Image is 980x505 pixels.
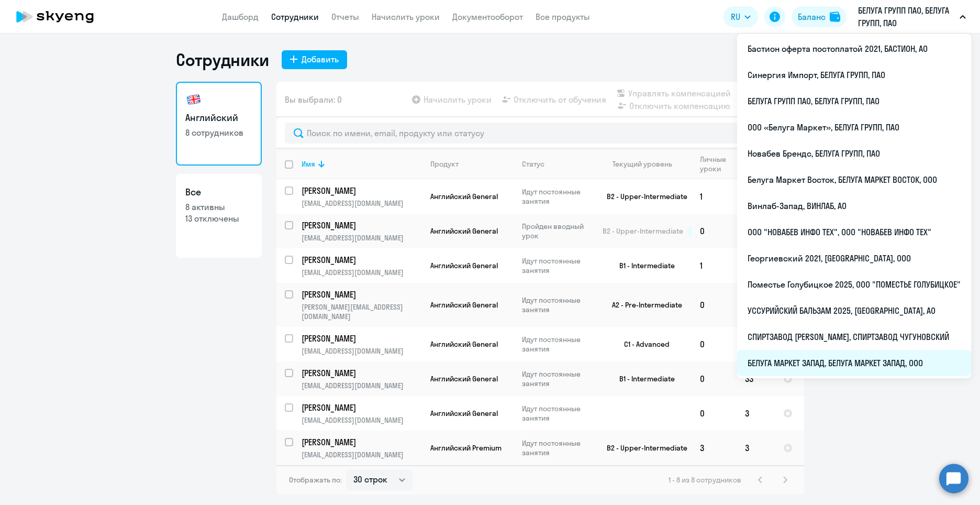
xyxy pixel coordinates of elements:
a: Отчеты [331,12,359,22]
a: [PERSON_NAME] [302,436,421,448]
td: B1 - Intermediate [594,361,692,396]
div: Личные уроки [700,155,729,173]
p: 13 отключены [185,213,252,224]
span: B2 - Upper-Intermediate [603,226,683,236]
p: [PERSON_NAME] [302,333,420,344]
td: B2 - Upper-Intermediate [594,431,692,465]
a: [PERSON_NAME] [302,333,421,344]
p: 8 активны [185,201,252,213]
td: 15 [737,248,775,283]
p: [PERSON_NAME] [302,289,420,300]
p: Идут постоянные занятия [522,438,594,457]
a: Дашборд [222,12,259,22]
a: [PERSON_NAME] [302,402,421,413]
td: C1 - Advanced [594,327,692,361]
span: Английский General [430,339,498,349]
p: 8 сотрудников [185,127,252,138]
td: 36 [737,283,775,327]
span: Английский General [430,192,498,201]
ul: RU [737,34,971,378]
td: 33 [737,361,775,396]
span: 1 - 8 из 8 сотрудников [669,475,741,485]
span: Вы выбрали: 0 [285,93,342,106]
p: Идут постоянные занятия [522,256,594,275]
p: Идут постоянные занятия [522,404,594,423]
button: Добавить [282,50,347,69]
div: Статус [522,159,544,169]
span: Отображать по: [289,475,342,485]
td: B2 - Upper-Intermediate [594,179,692,214]
a: Все8 активны13 отключены [176,174,262,258]
p: Идут постоянные занятия [522,295,594,314]
div: Баланс [798,10,826,23]
span: Английский General [430,409,498,418]
p: [PERSON_NAME] [302,402,420,413]
p: [EMAIL_ADDRESS][DOMAIN_NAME] [302,233,421,243]
button: Балансbalance [792,6,847,27]
h3: Все [185,185,252,199]
p: Идут постоянные занятия [522,187,594,206]
td: 0 [692,283,737,327]
p: [PERSON_NAME] [302,367,420,379]
td: 29 [737,214,775,248]
p: [PERSON_NAME] [302,219,420,231]
span: Английский General [430,300,498,310]
img: balance [830,12,840,22]
div: Текущий уровень [612,159,672,169]
p: Идут постоянные занятия [522,369,594,388]
div: Статус [522,159,594,169]
span: Английский General [430,226,498,236]
a: Документооборот [452,12,523,22]
td: 0 [692,327,737,361]
img: english [185,91,202,108]
td: 0 [692,361,737,396]
h1: Сотрудники [176,49,269,70]
div: Имя [302,159,315,169]
td: 0 [692,396,737,431]
p: [PERSON_NAME] [302,436,420,448]
p: [EMAIL_ADDRESS][DOMAIN_NAME] [302,199,421,208]
span: Английский Premium [430,443,502,453]
p: [PERSON_NAME] [302,254,420,266]
td: A2 - Pre-Intermediate [594,283,692,327]
p: [EMAIL_ADDRESS][DOMAIN_NAME] [302,415,421,425]
a: [PERSON_NAME] [302,289,421,300]
a: [PERSON_NAME] [302,367,421,379]
td: 1 [692,179,737,214]
span: Английский General [430,374,498,383]
td: B1 - Intermediate [594,248,692,283]
p: [EMAIL_ADDRESS][DOMAIN_NAME] [302,450,421,459]
div: Добавить [302,53,339,65]
input: Поиск по имени, email, продукту или статусу [285,123,796,144]
div: Продукт [430,159,513,169]
a: [PERSON_NAME] [302,254,421,266]
p: Идут постоянные занятия [522,335,594,354]
a: Сотрудники [271,12,319,22]
button: RU [723,6,758,27]
td: 0 [692,214,737,248]
p: [PERSON_NAME] [302,185,420,196]
div: Личные уроки [700,155,736,173]
div: Продукт [430,159,459,169]
td: 3 [737,431,775,465]
p: [EMAIL_ADDRESS][DOMAIN_NAME] [302,268,421,277]
div: Имя [302,159,421,169]
a: Английский8 сотрудников [176,82,262,166]
td: 3 [737,179,775,214]
td: 1 [692,248,737,283]
p: [EMAIL_ADDRESS][DOMAIN_NAME] [302,346,421,356]
p: [EMAIL_ADDRESS][DOMAIN_NAME] [302,381,421,390]
td: 3 [737,396,775,431]
button: БЕЛУГА ГРУПП ПАО, БЕЛУГА ГРУПП, ПАО [853,4,971,29]
a: Все продукты [536,12,590,22]
p: [PERSON_NAME][EMAIL_ADDRESS][DOMAIN_NAME] [302,302,421,321]
a: [PERSON_NAME] [302,185,421,196]
span: Английский General [430,261,498,270]
div: Текущий уровень [603,159,691,169]
td: 1 [737,327,775,361]
h3: Английский [185,111,252,125]
p: Пройден вводный урок [522,222,594,240]
p: БЕЛУГА ГРУПП ПАО, БЕЛУГА ГРУПП, ПАО [858,4,955,29]
span: RU [731,10,740,23]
